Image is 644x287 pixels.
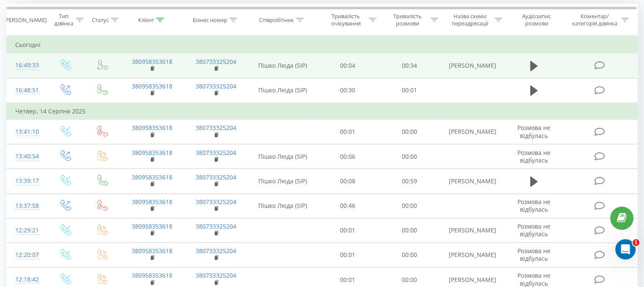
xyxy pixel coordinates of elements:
[15,124,38,140] div: 13:41:10
[4,17,47,24] div: [PERSON_NAME]
[317,193,379,218] td: 00:46
[379,243,440,267] td: 00:00
[440,53,504,78] td: [PERSON_NAME]
[440,119,504,144] td: [PERSON_NAME]
[517,271,550,287] span: Розмова не відбулась
[517,247,550,262] span: Розмова не відбулась
[448,13,492,27] div: Назва схеми переадресації
[248,78,317,103] td: Пішко Люда (SIP)
[325,13,367,27] div: Тривалість очікування
[569,13,619,27] div: Коментар/категорія дзвінка
[317,243,379,267] td: 00:01
[379,193,440,218] td: 00:00
[196,82,236,90] a: 380733325204
[132,124,172,132] a: 380958353618
[440,243,504,267] td: [PERSON_NAME]
[196,222,236,230] a: 380733325204
[379,169,440,193] td: 00:59
[196,124,236,132] a: 380733325204
[317,78,379,103] td: 00:30
[196,173,236,181] a: 380733325204
[517,149,550,164] span: Розмова не відбулась
[633,239,639,246] span: 1
[132,271,172,279] a: 380958353618
[379,78,440,103] td: 00:01
[517,222,550,238] span: Розмова не відбулась
[196,149,236,157] a: 380733325204
[379,144,440,169] td: 00:00
[196,198,236,206] a: 380733325204
[440,218,504,243] td: [PERSON_NAME]
[193,17,227,24] div: Бізнес номер
[248,193,317,218] td: Пішко Люда (SIP)
[132,82,172,90] a: 380958353618
[132,173,172,181] a: 380958353618
[15,148,38,165] div: 13:40:54
[132,58,172,66] a: 380958353618
[15,198,38,214] div: 13:37:58
[386,13,428,27] div: Тривалість розмови
[248,53,317,78] td: Пішко Люда (SIP)
[138,17,154,24] div: Клієнт
[132,222,172,230] a: 380958353618
[196,271,236,279] a: 380733325204
[7,36,638,53] td: Сьогодні
[379,119,440,144] td: 00:00
[317,53,379,78] td: 00:04
[15,57,38,74] div: 16:49:33
[53,13,73,27] div: Тип дзвінка
[132,198,172,206] a: 380958353618
[15,82,38,99] div: 16:48:51
[15,222,38,239] div: 12:29:21
[317,119,379,144] td: 00:01
[259,17,294,24] div: Співробітник
[512,13,561,27] div: Аудіозапис розмови
[196,247,236,255] a: 380733325204
[132,149,172,157] a: 380958353618
[317,144,379,169] td: 00:06
[379,53,440,78] td: 00:34
[15,247,38,263] div: 12:20:07
[317,169,379,193] td: 00:08
[615,239,636,259] iframe: Intercom live chat
[440,169,504,193] td: [PERSON_NAME]
[517,124,550,139] span: Розмова не відбулась
[196,58,236,66] a: 380733325204
[248,169,317,193] td: Пішко Люда (SIP)
[317,218,379,243] td: 00:01
[92,17,109,24] div: Статус
[517,198,550,213] span: Розмова не відбулась
[7,103,638,120] td: Четвер, 14 Серпня 2025
[379,218,440,243] td: 00:00
[15,173,38,189] div: 13:39:17
[132,247,172,255] a: 380958353618
[248,144,317,169] td: Пішко Люда (SIP)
